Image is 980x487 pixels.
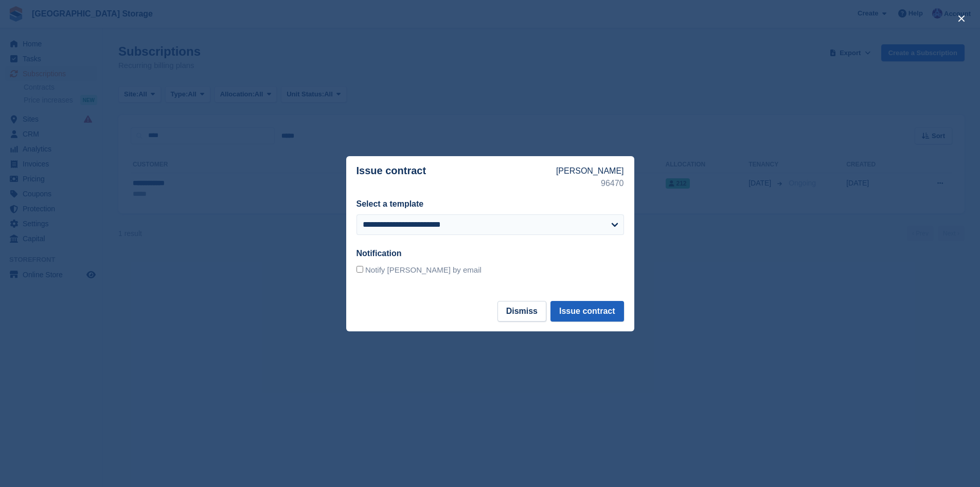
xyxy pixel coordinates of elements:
[357,266,363,273] input: Notify [PERSON_NAME] by email
[497,301,546,322] button: Dismiss
[556,177,624,190] p: 96470
[953,10,970,27] button: close
[357,165,556,190] p: Issue contract
[357,199,424,208] label: Select a template
[556,165,624,177] p: [PERSON_NAME]
[357,249,402,258] label: Notification
[550,301,623,322] button: Issue contract
[365,265,482,274] span: Notify [PERSON_NAME] by email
